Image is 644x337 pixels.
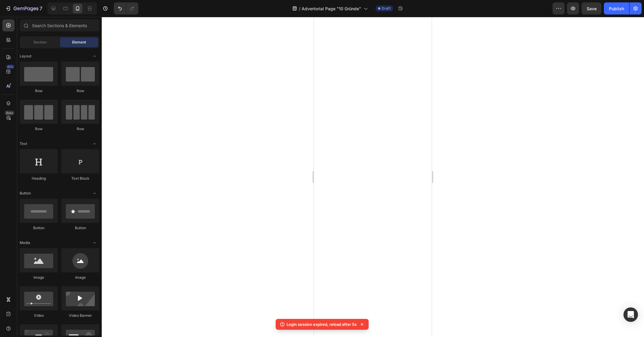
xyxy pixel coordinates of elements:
div: Text Block [61,176,99,181]
div: Undo/Redo [114,2,138,14]
div: Row [61,88,99,94]
input: Search Sections & Elements [20,19,99,31]
div: Button [20,225,58,231]
p: 7 [40,5,42,12]
span: Section [34,40,46,45]
div: Row [20,88,58,94]
div: Image [20,275,58,280]
div: Row [61,126,99,132]
span: Toggle open [90,188,99,198]
span: Text [20,141,27,146]
div: Video Banner [61,313,99,318]
p: Login session expired, reload after 5s [287,321,357,327]
button: 7 [2,2,45,14]
div: 450 [6,64,14,69]
span: Element [72,40,86,45]
div: Publish [609,5,624,12]
div: Button [61,225,99,231]
span: Button [20,191,31,196]
span: Save [587,6,597,11]
span: Toggle open [90,51,99,61]
button: Save [582,2,601,14]
div: Beta [5,111,14,115]
span: Toggle open [90,238,99,248]
button: Publish [604,2,629,14]
span: Layout [20,53,31,59]
div: Image [61,275,99,280]
span: Advertorial Page "10 Gründe" [302,5,361,12]
span: Draft [382,6,391,11]
span: / [299,5,300,12]
iframe: Design area [314,17,432,337]
div: Row [20,126,58,132]
div: Heading [20,176,58,181]
span: Media [20,240,30,246]
span: Toggle open [90,139,99,149]
div: Video [20,313,58,318]
div: Open Intercom Messenger [623,307,638,322]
